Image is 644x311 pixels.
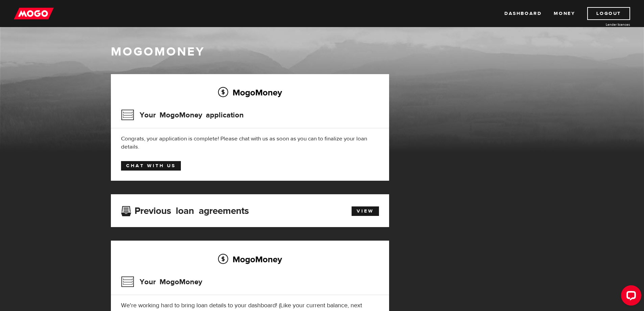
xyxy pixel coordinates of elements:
h1: MogoMoney [111,45,533,59]
img: mogo_logo-11ee424be714fa7cbb0f0f49df9e16ec.png [14,7,54,20]
iframe: LiveChat chat widget [616,283,644,311]
a: Dashboard [504,7,542,20]
h3: Your MogoMoney [121,273,202,291]
a: Logout [587,7,630,20]
a: Lender licences [579,22,630,27]
a: Money [554,7,575,20]
h2: MogoMoney [121,85,379,99]
h3: Your MogoMoney application [121,106,244,124]
h2: MogoMoney [121,252,379,266]
h3: Previous loan agreements [121,205,249,214]
a: View [352,206,379,216]
a: Chat with us [121,161,181,171]
div: Congrats, your application is complete! Please chat with us as soon as you can to finalize your l... [121,135,379,151]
